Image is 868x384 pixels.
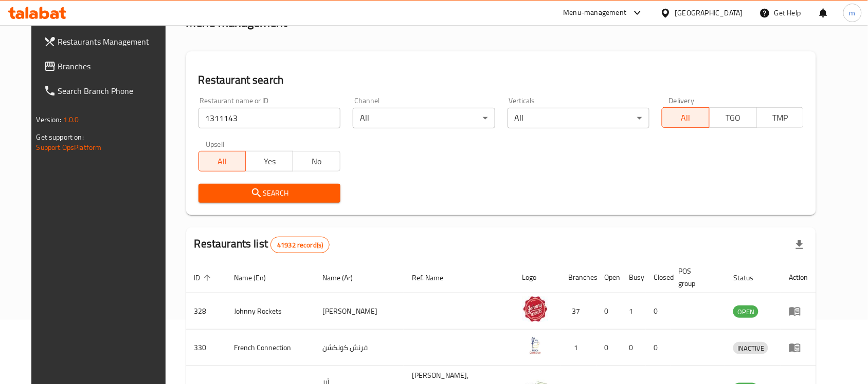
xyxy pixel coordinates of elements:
[314,330,404,366] td: فرنش كونكشن
[58,60,168,72] span: Branches
[207,187,332,200] span: Search
[245,151,293,171] button: Yes
[733,306,758,318] span: OPEN
[63,113,79,126] span: 1.0.0
[709,107,757,128] button: TGO
[679,265,713,290] span: POS group
[733,272,767,284] span: Status
[733,342,768,354] span: INACTIVE
[198,151,246,171] button: All
[675,7,743,18] div: [GEOGRAPHIC_DATA]
[203,154,242,169] span: All
[226,330,315,366] td: French Connection
[58,35,168,48] span: Restaurants Management
[849,7,856,18] span: m
[508,108,649,128] div: All
[646,293,671,330] td: 0
[186,330,226,366] td: 330
[194,236,330,253] h2: Restaurants list
[322,272,366,284] span: Name (Ar)
[37,113,62,126] span: Version:
[35,54,176,79] a: Branches
[662,107,710,128] button: All
[666,110,706,125] span: All
[560,293,596,330] td: 37
[35,29,176,54] a: Restaurants Management
[560,330,596,366] td: 1
[234,272,280,284] span: Name (En)
[621,262,646,293] th: Busy
[297,154,336,169] span: No
[522,333,548,358] img: French Connection
[250,154,289,169] span: Yes
[596,293,621,330] td: 0
[412,272,457,284] span: Ref. Name
[35,79,176,103] a: Search Branch Phone
[621,293,646,330] td: 1
[733,305,758,318] div: OPEN
[756,107,804,128] button: TMP
[789,305,808,317] div: Menu
[206,141,225,148] label: Upsell
[58,85,168,97] span: Search Branch Phone
[37,130,84,144] span: Get support on:
[761,110,800,125] span: TMP
[314,293,404,330] td: [PERSON_NAME]
[560,262,596,293] th: Branches
[564,7,627,19] div: Menu-management
[621,330,646,366] td: 0
[353,108,495,128] div: All
[789,341,808,354] div: Menu
[787,233,812,257] div: Export file
[522,296,548,322] img: Johnny Rockets
[226,293,315,330] td: Johnny Rockets
[293,151,340,171] button: No
[646,330,671,366] td: 0
[669,97,695,104] label: Delivery
[186,14,287,31] h2: Menu management
[781,262,816,293] th: Action
[596,330,621,366] td: 0
[646,262,671,293] th: Closed
[198,108,340,128] input: Search for restaurant name or ID..
[186,293,226,330] td: 328
[198,184,340,203] button: Search
[514,262,560,293] th: Logo
[37,141,102,154] a: Support.OpsPlatform
[714,110,753,125] span: TGO
[194,272,214,284] span: ID
[198,72,804,88] h2: Restaurant search
[270,237,330,253] div: Total records count
[596,262,621,293] th: Open
[271,240,329,250] span: 41932 record(s)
